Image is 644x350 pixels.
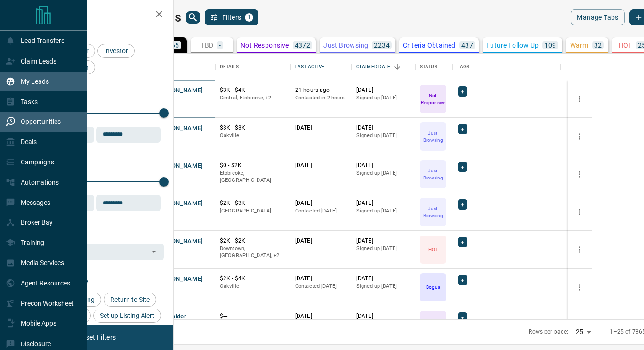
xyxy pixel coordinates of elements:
[529,328,568,336] p: Rows per page:
[220,86,286,94] p: $3K - $4K
[290,54,352,80] div: Last Active
[461,87,464,96] span: +
[220,132,286,139] p: Oakville
[356,283,411,290] p: Signed up [DATE]
[147,245,161,258] button: Open
[220,54,239,80] div: Details
[93,309,161,323] div: Set up Listing Alert
[295,124,347,132] p: [DATE]
[295,42,311,49] p: 4372
[415,54,453,80] div: Status
[461,124,464,134] span: +
[154,86,203,95] button: [PERSON_NAME]
[295,312,347,320] p: [DATE]
[421,167,445,181] p: Just Browsing
[421,318,445,332] p: Not Responsive
[295,94,347,102] p: Contacted in 2 hours
[572,280,587,294] button: more
[356,124,411,132] p: [DATE]
[30,9,164,21] h2: Filters
[356,94,411,102] p: Signed up [DATE]
[220,207,286,215] p: [GEOGRAPHIC_DATA]
[458,199,467,210] div: +
[352,54,415,80] div: Claimed Date
[220,275,286,283] p: $2K - $4K
[219,42,221,49] p: -
[461,42,473,49] p: 437
[458,54,470,80] div: Tags
[403,42,456,49] p: Criteria Obtained
[201,42,213,49] p: TBD
[426,284,440,291] p: Bogus
[461,200,464,209] span: +
[97,44,135,58] div: Investor
[572,318,587,332] button: more
[421,92,445,106] p: Not Responsive
[295,283,347,290] p: Contacted [DATE]
[323,42,368,49] p: Just Browsing
[107,296,153,303] span: Return to Site
[220,312,286,320] p: $---
[421,205,445,219] p: Just Browsing
[356,86,411,94] p: [DATE]
[295,237,347,245] p: [DATE]
[453,54,561,80] div: Tags
[461,313,464,322] span: +
[154,199,203,208] button: [PERSON_NAME]
[220,162,286,170] p: $0 - $2K
[461,162,464,171] span: +
[391,60,404,73] button: Sort
[72,329,122,345] button: Reset Filters
[220,94,286,102] p: Toronto, Mississauga
[97,312,158,319] span: Set up Listing Alert
[458,275,467,285] div: +
[356,132,411,139] p: Signed up [DATE]
[104,293,156,307] div: Return to Site
[220,170,286,184] p: Etobicoke, [GEOGRAPHIC_DATA]
[220,237,286,245] p: $2K - $2K
[458,162,467,172] div: +
[154,275,203,284] button: [PERSON_NAME]
[570,42,588,49] p: Warm
[420,54,437,80] div: Status
[186,11,200,24] button: search button
[571,9,624,25] button: Manage Tabs
[101,47,131,55] span: Investor
[154,162,203,171] button: [PERSON_NAME]
[572,92,587,106] button: more
[295,199,347,207] p: [DATE]
[356,275,411,283] p: [DATE]
[461,237,464,247] span: +
[572,243,587,257] button: more
[421,130,445,144] p: Just Browsing
[215,54,290,80] div: Details
[572,130,587,144] button: more
[572,325,595,339] div: 25
[619,42,632,49] p: HOT
[220,283,286,290] p: Oakville
[458,312,467,323] div: +
[572,205,587,219] button: more
[246,14,252,21] span: 1
[356,54,391,80] div: Claimed Date
[295,86,347,94] p: 21 hours ago
[220,124,286,132] p: $3K - $3K
[356,312,411,320] p: [DATE]
[458,86,467,97] div: +
[241,42,289,49] p: Not Responsive
[374,42,390,49] p: 2234
[295,275,347,283] p: [DATE]
[594,42,602,49] p: 32
[220,245,286,260] p: West End, Toronto
[356,245,411,252] p: Signed up [DATE]
[428,246,438,253] p: HOT
[356,162,411,170] p: [DATE]
[458,124,467,134] div: +
[295,207,347,215] p: Contacted [DATE]
[356,199,411,207] p: [DATE]
[572,167,587,181] button: more
[154,124,203,133] button: [PERSON_NAME]
[458,237,467,247] div: +
[154,237,203,246] button: [PERSON_NAME]
[486,42,539,49] p: Future Follow Up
